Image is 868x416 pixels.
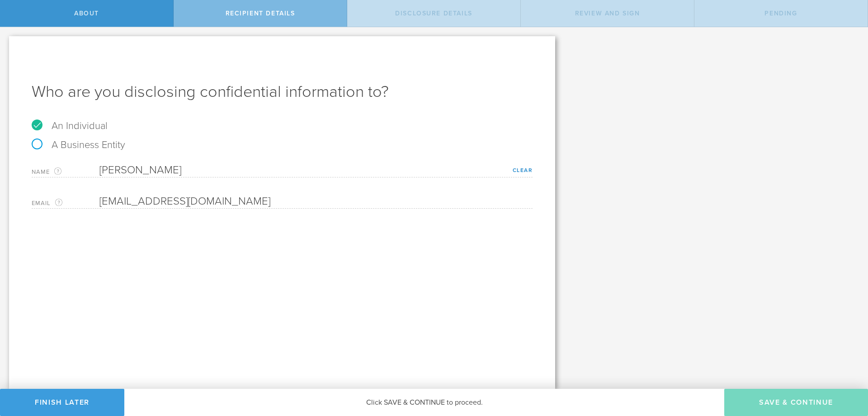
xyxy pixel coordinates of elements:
span: Review and sign [575,10,640,17]
span: About [74,10,99,17]
label: An Individual [32,120,108,132]
h1: Who are you disclosing confidential information to? [32,81,533,103]
span: Disclosure details [395,10,472,17]
a: Clear [513,167,533,173]
button: Save & Continue [724,389,868,416]
div: Click SAVE & CONTINUE to proceed. [124,389,724,416]
span: Pending [764,10,797,17]
label: A Business Entity [32,139,125,151]
span: Recipient details [226,10,295,17]
input: Required [99,163,533,177]
label: Name [32,167,99,177]
label: Email [32,198,99,208]
input: Required [99,195,528,208]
